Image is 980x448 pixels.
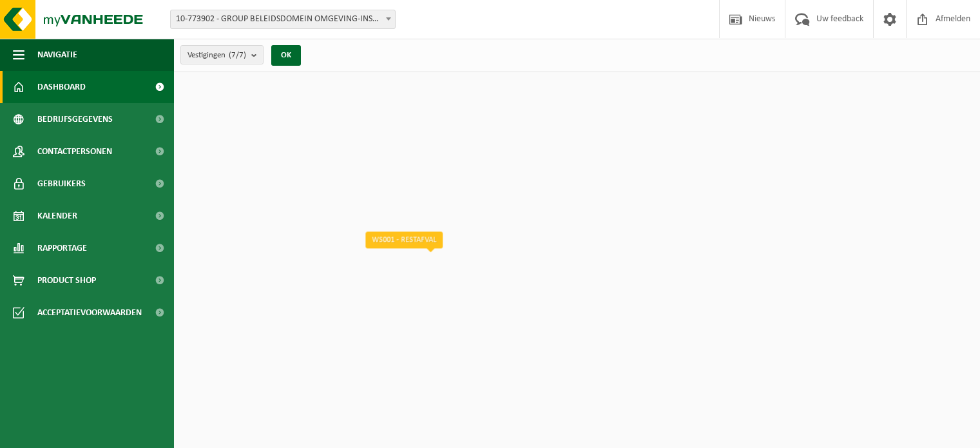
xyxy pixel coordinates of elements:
[37,39,77,71] span: Navigatie
[37,264,96,297] span: Product Shop
[37,200,77,232] span: Kalender
[271,45,301,66] button: OK
[180,45,264,64] button: Vestigingen(7/7)
[37,135,112,168] span: Contactpersonen
[229,51,246,59] count: (7/7)
[170,10,396,29] span: 10-773902 - GROUP BELEIDSDOMEIN OMGEVING-INSTITUUT VOOR NATUUR EN BOSONDERZOEK (INBO)
[37,71,86,103] span: Dashboard
[171,10,395,28] span: 10-773902 - GROUP BELEIDSDOMEIN OMGEVING-INSTITUUT VOOR NATUUR EN BOSONDERZOEK (INBO)
[37,168,86,200] span: Gebruikers
[37,297,142,329] span: Acceptatievoorwaarden
[37,232,87,264] span: Rapportage
[187,46,246,65] span: Vestigingen
[37,103,113,135] span: Bedrijfsgegevens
